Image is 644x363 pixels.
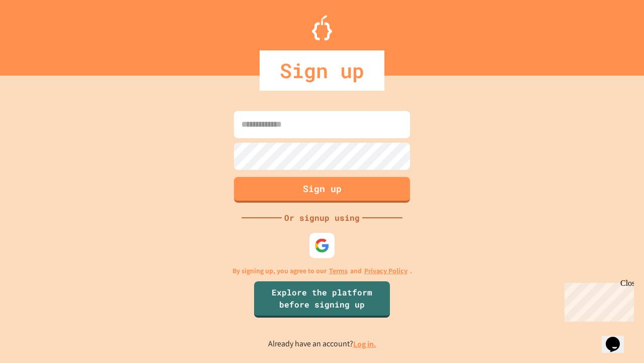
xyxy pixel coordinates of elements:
[4,4,69,64] div: Chat with us now!Close
[232,266,412,276] p: By signing up, you agree to our and .
[260,50,384,91] div: Sign up
[353,339,376,349] a: Log in.
[254,281,390,318] a: Explore the platform before signing up
[364,266,408,276] a: Privacy Policy
[314,238,330,253] img: google-icon.svg
[234,177,410,203] button: Sign up
[312,15,332,40] img: Logo.svg
[268,338,376,350] p: Already have an account?
[602,323,634,353] iframe: chat widget
[560,279,634,322] iframe: chat widget
[282,212,362,224] div: Or signup using
[329,266,348,276] a: Terms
